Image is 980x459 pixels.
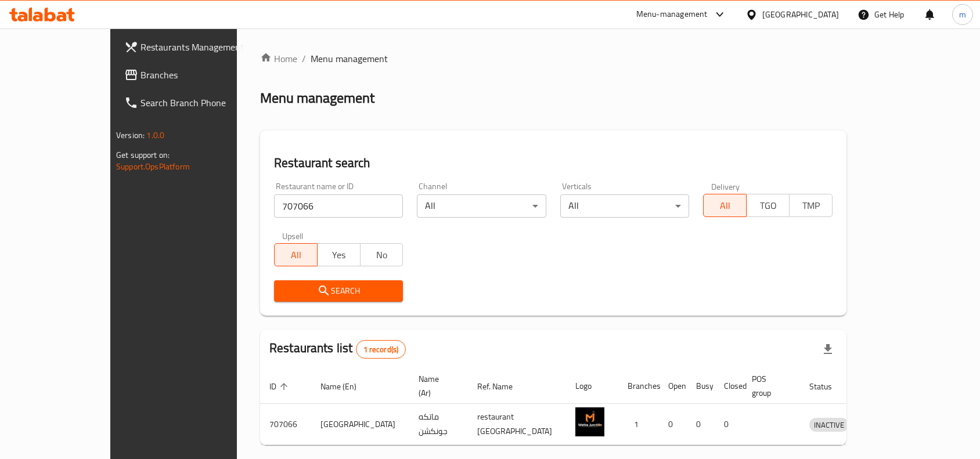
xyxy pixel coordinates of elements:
th: Open [659,368,687,404]
input: Search for restaurant name or ID.. [274,194,403,218]
button: All [274,243,318,266]
button: TMP [789,194,833,217]
button: TGO [746,194,790,217]
h2: Restaurant search [274,154,833,172]
span: 1.0.0 [146,128,164,143]
span: All [708,197,742,214]
td: 1 [618,404,659,445]
a: Home [260,52,297,66]
a: Support.OpsPlatform [116,159,190,174]
td: 0 [659,404,687,445]
span: ID [269,380,291,393]
table: enhanced table [260,368,903,445]
span: Version: [116,128,145,143]
span: Search Branch Phone [140,96,265,110]
div: [GEOGRAPHIC_DATA] [762,8,839,21]
span: Status [809,380,847,393]
th: Logo [566,368,618,404]
td: restaurant [GEOGRAPHIC_DATA] [468,404,566,445]
h2: Menu management [260,89,374,107]
span: Ref. Name [477,380,528,393]
span: Menu management [311,52,388,66]
button: No [360,243,403,266]
button: All [703,194,747,217]
div: INACTIVE [809,418,849,432]
div: All [417,194,546,218]
span: Restaurants Management [140,40,265,54]
th: Closed [715,368,743,404]
td: 0 [687,404,715,445]
td: 0 [715,404,743,445]
span: m [959,8,966,21]
th: Branches [618,368,659,404]
span: All [279,247,313,263]
div: All [560,194,689,218]
span: Name (Ar) [419,372,454,400]
td: [GEOGRAPHIC_DATA] [311,404,409,445]
span: No [365,247,399,263]
span: Search [283,284,394,298]
a: Branches [115,61,274,89]
span: Branches [140,68,265,82]
label: Upsell [282,232,304,240]
span: POS group [752,372,786,400]
a: Restaurants Management [115,33,274,61]
span: Name (En) [320,380,372,393]
span: Get support on: [116,147,170,162]
img: Matka Junction [575,407,604,436]
th: Busy [687,368,715,404]
div: Menu-management [636,8,708,21]
button: Search [274,280,403,302]
span: 1 record(s) [356,344,406,355]
a: Search Branch Phone [115,89,274,117]
label: Delivery [711,182,740,190]
nav: breadcrumb [260,52,846,66]
span: TGO [751,197,785,214]
td: ماتكه جونكشن [409,404,468,445]
td: 707066 [260,404,311,445]
div: Total records count [356,340,406,359]
li: / [302,52,306,66]
div: Export file [814,335,842,363]
span: INACTIVE [809,418,849,432]
h2: Restaurants list [269,339,406,359]
span: Yes [322,247,356,263]
button: Yes [317,243,361,266]
span: TMP [794,197,828,214]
